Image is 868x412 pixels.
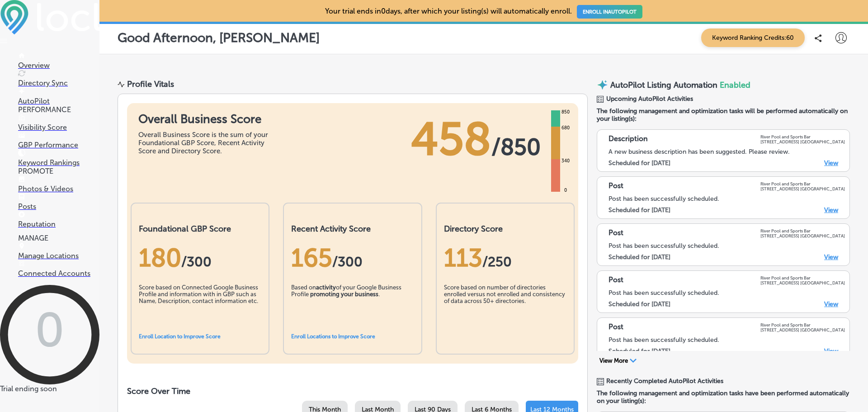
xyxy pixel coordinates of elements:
[138,131,274,155] div: Overall Business Score is the sum of your Foundational GBP Score, Recent Activity Score and Direc...
[18,123,99,132] p: Visibility Score
[181,254,212,270] span: / 300
[720,80,750,90] span: Enabled
[291,243,414,273] div: 165
[609,148,845,156] div: A new business description has been suggested. Please review.
[609,253,670,261] label: Scheduled for [DATE]
[760,280,845,285] p: [STREET_ADDRESS] [GEOGRAPHIC_DATA]
[18,150,99,167] a: Keyword Rankings
[701,28,805,47] span: Keyword Ranking Credits: 60
[35,302,65,359] text: 0
[597,107,850,123] span: The following management and optimization tasks will be performed automatically on your listing(s):
[18,79,99,87] p: Directory Sync
[444,243,566,273] div: 113
[609,300,670,308] label: Scheduled for [DATE]
[560,124,571,132] div: 680
[760,233,845,238] p: [STREET_ADDRESS] [GEOGRAPHIC_DATA]
[444,284,566,329] div: Score based on number of directories enrolled versus not enrolled and consistency of data across ...
[18,97,99,105] p: AutoPilot
[609,289,845,297] div: Post has been successfully scheduled.
[18,70,99,87] a: Directory Sync
[18,243,99,260] a: Manage Locations
[824,159,838,167] a: View
[444,224,566,234] h2: Directory Score
[760,134,845,139] p: River Pool and Sports Bar
[18,114,99,132] a: Visibility Score
[824,206,838,214] a: View
[18,202,99,211] p: Posts
[560,157,571,165] div: 340
[18,260,99,278] a: Connected Accounts
[609,242,845,250] div: Post has been successfully scheduled.
[18,220,99,228] p: Reputation
[577,5,642,19] a: ENROLL INAUTOPILOT
[760,322,845,327] p: River Pool and Sports Bar
[118,30,320,45] p: Good Afternoon, [PERSON_NAME]
[18,269,99,278] p: Connected Accounts
[609,347,670,355] label: Scheduled for [DATE]
[609,159,670,167] label: Scheduled for [DATE]
[18,132,99,149] a: GBP Performance
[606,377,723,385] span: Recently Completed AutoPilot Activities
[18,194,99,211] a: Posts
[606,95,693,103] span: Upcoming AutoPilot Activities
[139,284,261,329] div: Score based on Connected Google Business Profile and information with in GBP such as Name, Descri...
[610,80,717,90] p: AutoPilot Listing Automation
[139,333,221,340] a: Enroll Location to Improve Score
[482,254,512,270] span: /250
[597,389,850,405] span: The following management and optimization tasks have been performed automatically on your listing...
[18,105,99,114] p: PERFORMANCE
[310,291,378,298] b: promoting your business
[760,327,845,332] p: [STREET_ADDRESS] [GEOGRAPHIC_DATA]
[18,176,99,193] a: Photos & Videos
[562,187,569,194] div: 0
[609,336,845,344] div: Post has been successfully scheduled.
[18,251,99,260] p: Manage Locations
[760,139,845,144] p: [STREET_ADDRESS] [GEOGRAPHIC_DATA]
[18,211,99,228] a: Reputation
[609,195,845,203] div: Post has been successfully scheduled.
[609,322,623,332] p: Post
[824,300,838,308] a: View
[138,112,274,126] h1: Overall Business Score
[18,88,99,105] a: AutoPilot
[824,253,838,261] a: View
[127,386,578,396] h2: Score Over Time
[18,158,99,167] p: Keyword Rankings
[291,224,414,234] h2: Recent Activity Score
[18,141,99,149] p: GBP Performance
[18,234,99,242] p: MANAGE
[609,228,623,238] p: Post
[609,181,623,191] p: Post
[760,181,845,186] p: River Pool and Sports Bar
[18,52,99,70] a: Overview
[609,134,648,144] p: Description
[291,333,375,340] a: Enroll Locations to Improve Score
[760,228,845,233] p: River Pool and Sports Bar
[824,347,838,355] a: View
[18,167,99,175] p: PROMOTE
[325,7,642,15] p: Your trial ends in 0 days, after which your listing(s) will automatically enroll.
[18,61,99,70] p: Overview
[491,133,541,161] span: / 850
[127,79,174,89] div: Profile Vitals
[597,79,608,90] img: autopilot-icon
[609,275,623,285] p: Post
[332,254,363,270] span: /300
[291,284,414,329] div: Based on of your Google Business Profile .
[316,284,336,291] b: activity
[760,275,845,280] p: River Pool and Sports Bar
[560,109,571,116] div: 850
[411,112,491,166] span: 458
[139,224,261,234] h2: Foundational GBP Score
[760,186,845,191] p: [STREET_ADDRESS] [GEOGRAPHIC_DATA]
[597,357,639,365] button: View More
[18,185,99,193] p: Photos & Videos
[609,206,670,214] label: Scheduled for [DATE]
[139,243,261,273] div: 180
